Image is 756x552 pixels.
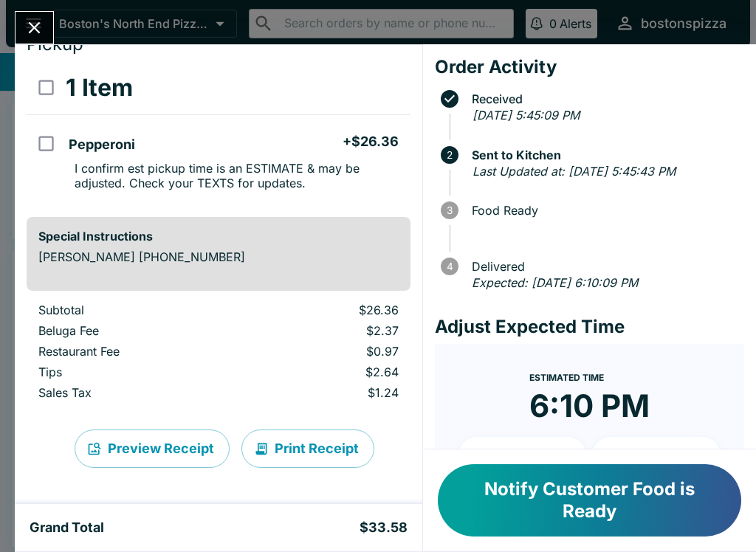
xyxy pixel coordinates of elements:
h5: Pepperoni [69,136,135,153]
p: Sales Tax [38,385,231,400]
p: Beluga Fee [38,323,231,338]
span: Food Ready [464,204,744,217]
time: 6:10 PM [529,387,650,425]
table: orders table [27,61,410,205]
h5: Grand Total [30,519,104,537]
button: Close [16,12,53,44]
p: $26.36 [255,303,399,317]
p: $0.97 [255,344,399,359]
button: + 20 [592,437,721,474]
button: Print Receipt [241,429,374,468]
p: Tips [38,365,231,379]
text: 3 [447,204,453,216]
p: I confirm est pickup time is an ESTIMATE & may be adjusted. Check your TEXTS for updates. [75,161,398,190]
p: $2.64 [255,365,399,379]
h6: Special Instructions [38,229,399,244]
span: Delivered [464,260,744,273]
h5: + $26.36 [343,133,399,151]
text: 4 [446,261,453,272]
em: Expected: [DATE] 6:10:09 PM [472,275,638,290]
p: $2.37 [255,323,399,338]
h3: 1 Item [66,73,133,103]
button: Notify Customer Food is Ready [438,464,741,537]
em: [DATE] 5:45:09 PM [472,108,580,123]
text: 2 [447,149,453,161]
p: Subtotal [38,303,231,317]
h4: Adjust Expected Time [435,316,744,338]
span: Estimated Time [529,372,604,383]
h5: $33.58 [360,519,408,537]
button: Preview Receipt [75,429,230,468]
p: Restaurant Fee [38,344,231,359]
p: [PERSON_NAME] [PHONE_NUMBER] [38,249,399,264]
span: Received [464,92,744,106]
p: $1.24 [255,385,399,400]
button: + 10 [458,437,587,474]
span: Sent to Kitchen [464,148,744,162]
table: orders table [27,303,410,406]
em: Last Updated at: [DATE] 5:45:43 PM [472,164,676,179]
h4: Order Activity [435,56,744,78]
